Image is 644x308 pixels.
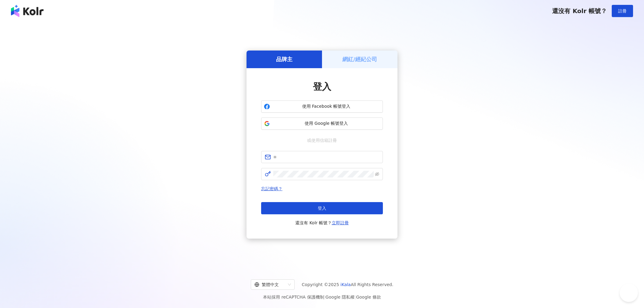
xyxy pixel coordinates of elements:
[295,219,349,226] span: 還沒有 Kolr 帳號？
[261,186,282,191] a: 忘記密碼？
[618,9,627,13] span: 註冊
[375,172,379,176] span: eye-invisible
[261,100,383,113] button: 使用 Facebook 帳號登入
[620,284,638,302] iframe: Help Scout Beacon - Open
[552,7,607,15] span: 還沒有 Kolr 帳號？
[263,293,381,301] span: 本站採用 reCAPTCHA 保護機制
[302,281,394,288] span: Copyright © 2025 All Rights Reserved.
[324,295,326,299] span: |
[261,202,383,214] button: 登入
[303,137,341,144] span: 或使用信箱註冊
[313,81,331,92] span: 登入
[325,295,355,299] a: Google 隱私權
[341,282,351,287] a: iKala
[355,295,356,299] span: |
[272,121,380,127] span: 使用 Google 帳號登入
[272,103,380,110] span: 使用 Facebook 帳號登入
[318,206,326,211] span: 登入
[276,55,292,63] h5: 品牌主
[342,55,377,63] h5: 網紅/經紀公司
[612,5,633,17] button: 註冊
[332,220,349,225] a: 立即註冊
[356,295,381,299] a: Google 條款
[254,280,285,289] div: 繁體中文
[11,5,44,17] img: logo
[261,117,383,130] button: 使用 Google 帳號登入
